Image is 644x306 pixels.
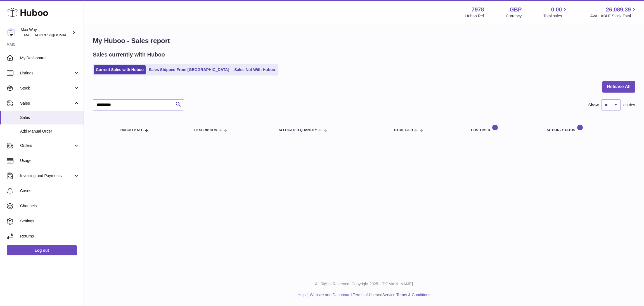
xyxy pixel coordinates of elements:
[93,51,165,58] h2: Sales currently with Huboo
[602,81,635,93] button: Release All
[20,173,74,178] span: Invoicing and Payments
[298,293,306,297] a: Help
[546,124,629,132] div: Action / Status
[471,124,535,132] div: Customer
[194,128,217,132] span: Description
[279,128,317,132] span: ALLOCATED Quantity
[20,115,79,120] span: Sales
[551,6,562,13] span: 0.00
[623,102,635,108] span: entries
[7,28,15,37] img: Max@LongevityBox.co.uk
[606,6,631,13] span: 26,089.39
[232,65,277,74] a: Sales Not With Huboo
[510,6,522,13] strong: GBP
[120,128,142,132] span: Huboo P no
[543,6,568,19] a: 0.00 Total sales
[20,70,74,76] span: Listings
[147,65,231,74] a: Sales Shipped From [GEOGRAPHIC_DATA]
[590,13,637,19] span: AVAILABLE Stock Total
[20,101,74,106] span: Sales
[465,13,484,19] div: Huboo Ref
[21,27,71,38] div: Max Way
[20,218,79,224] span: Settings
[20,158,79,163] span: Usage
[20,188,79,194] span: Cases
[93,36,635,45] h1: My Huboo - Sales report
[506,13,522,19] div: Currency
[20,129,79,134] span: Add Manual Order
[472,6,484,13] strong: 7978
[21,33,82,37] span: [EMAIL_ADDRESS][DOMAIN_NAME]
[20,234,79,239] span: Returns
[88,281,640,287] p: All Rights Reserved. Copyright 2025 - [DOMAIN_NAME]
[382,293,430,297] a: Service Terms & Conditions
[20,55,79,61] span: My Dashboard
[20,143,74,148] span: Orders
[394,128,413,132] span: Total paid
[20,86,74,91] span: Stock
[588,102,599,108] label: Show
[20,203,79,209] span: Channels
[590,6,637,19] a: 26,089.39 AVAILABLE Stock Total
[94,65,146,74] a: Current Sales with Huboo
[7,245,77,255] a: Log out
[308,292,430,298] li: and
[310,293,376,297] a: Website and Dashboard Terms of Use
[543,13,568,19] span: Total sales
